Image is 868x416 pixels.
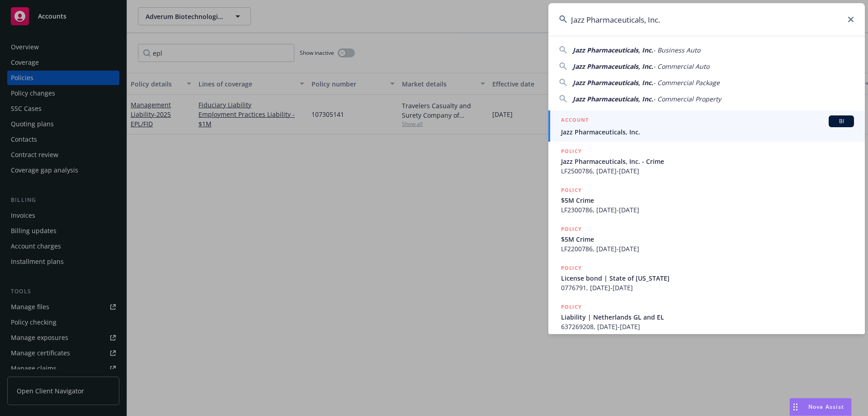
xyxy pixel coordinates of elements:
span: 637269208, [DATE]-[DATE] [561,322,854,331]
span: LF2500786, [DATE]-[DATE] [561,166,854,176]
span: Liability | Netherlands GL and EL [561,312,854,322]
span: License bond | State of [US_STATE] [561,273,854,283]
span: Nova Assist [808,403,844,411]
span: $5M Crime [561,196,854,205]
a: POLICY$5M CrimeLF2200786, [DATE]-[DATE] [548,220,865,258]
h5: ACCOUNT [561,115,589,126]
span: - Business Auto [653,46,700,54]
h5: POLICY [561,263,582,273]
div: Drag to move [790,398,801,416]
span: - Commercial Package [653,78,720,87]
button: Nova Assist [789,398,852,416]
span: LF2200786, [DATE]-[DATE] [561,244,854,253]
span: Jazz Pharmaceuticals, Inc. [573,78,653,87]
h5: POLICY [561,186,582,195]
span: Jazz Pharmaceuticals, Inc. [573,62,653,71]
a: POLICY$5M CrimeLF2300786, [DATE]-[DATE] [548,181,865,220]
a: POLICYLicense bond | State of [US_STATE]0776791, [DATE]-[DATE] [548,258,865,297]
a: ACCOUNTBIJazz Pharmaceuticals, Inc. [548,110,865,142]
a: POLICYJazz Pharmaceuticals, Inc. - CrimeLF2500786, [DATE]-[DATE] [548,142,865,181]
span: Jazz Pharmaceuticals, Inc. - Crime [561,157,854,166]
span: Jazz Pharmaceuticals, Inc. [573,46,653,54]
span: Jazz Pharmaceuticals, Inc. [561,127,854,137]
span: BI [832,117,850,125]
input: Search... [548,3,865,36]
span: LF2300786, [DATE]-[DATE] [561,205,854,215]
h5: POLICY [561,147,582,156]
a: POLICYLiability | Netherlands GL and EL637269208, [DATE]-[DATE] [548,297,865,336]
span: - Commercial Property [653,95,721,103]
span: - Commercial Auto [653,62,709,71]
span: Jazz Pharmaceuticals, Inc. [573,95,653,103]
h5: POLICY [561,302,582,311]
span: $5M Crime [561,234,854,244]
span: 0776791, [DATE]-[DATE] [561,283,854,292]
h5: POLICY [561,225,582,234]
